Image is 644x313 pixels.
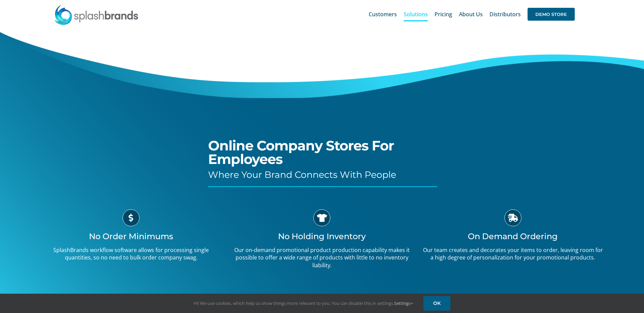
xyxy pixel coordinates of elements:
a: Settings [394,300,413,306]
span: Hi! We use cookies, which help us show things more relevant to you. You can disable this in setti... [194,300,413,306]
span: Distributors [490,12,521,17]
a: Pricing [435,3,452,25]
span: Solutions [404,12,428,17]
span: Customers [369,12,397,17]
nav: Main Menu [369,3,575,25]
span: Where Your Brand Connects With People [208,169,396,180]
a: Customers [369,3,397,25]
span: About Us [459,12,483,17]
span: DEMO STORE [528,8,575,21]
span: Online Company Stores For Employees [208,137,394,167]
img: SplashBrands.com Logo [54,5,139,25]
a: DEMO STORE [528,3,575,25]
p: Our team creates and decorates your items to order, leaving room for a high degree of personaliza... [423,246,603,262]
h3: On Demand Ordering [423,231,603,241]
span: Pricing [435,12,452,17]
a: Distributors [490,3,521,25]
a: OK [423,296,450,311]
p: Our on-demand promotional product production capability makes it possible to offer a wide range o... [232,246,412,269]
h3: No Holding Inventory [232,231,412,241]
h3: No Order Minimums [41,231,221,241]
p: SplashBrands workflow software allows for processing single quantities, so no need to bulk order ... [41,246,221,262]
